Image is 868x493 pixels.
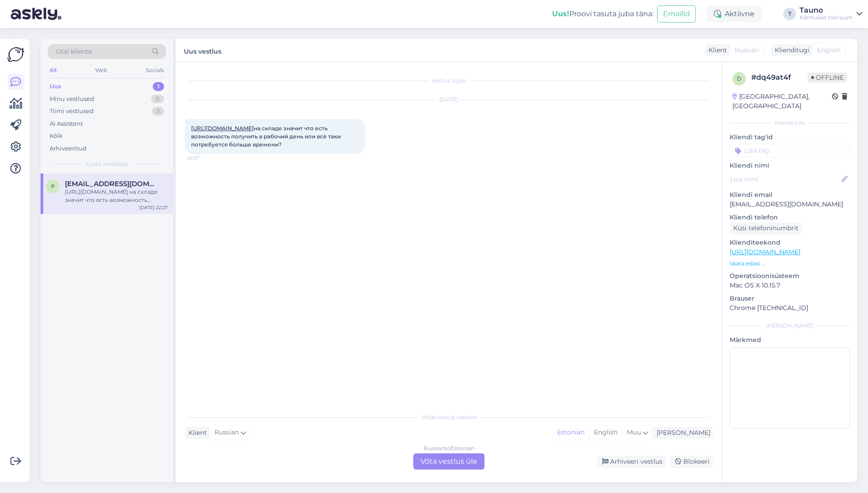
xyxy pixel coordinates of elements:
span: d [737,75,741,82]
span: на складе значит что есть возможность получить в рабочий день или всё таки потребуется больше вре... [191,125,342,148]
p: Operatsioonisüsteem [730,271,850,281]
span: Offline [808,73,847,82]
input: Lisa tag [730,144,850,157]
div: [URL][DOMAIN_NAME] на складе значит что есть возможность получить в рабочий день или всё таки пот... [65,188,168,204]
p: Märkmed [730,335,850,345]
a: [URL][DOMAIN_NAME] [730,248,800,256]
div: Blokeeri [670,456,713,468]
div: Kõik [50,132,63,141]
div: Kliendi info [730,119,850,127]
div: Aktiivne [707,6,762,22]
img: Askly Logo [7,46,24,63]
div: Klienditugi [771,46,809,55]
p: Mac OS X 10.15.7 [730,281,850,290]
div: English [589,426,622,439]
span: pavel@stack.ee [65,180,159,188]
p: Klienditeekond [730,238,850,247]
input: Lisa nimi [730,174,840,184]
div: Klient [185,428,207,438]
label: Uus vestlus [184,44,221,56]
div: Proovi tasuta juba täna: [552,9,653,19]
div: Russian to Estonian [424,444,475,452]
div: 2 [152,107,164,116]
span: 22:27 [187,155,221,161]
span: English [817,46,841,55]
span: p [51,183,55,190]
div: Kännukas tööruum [799,14,853,21]
div: Vestlus algas [185,77,713,85]
p: Kliendi tag'id [730,132,850,142]
div: All [48,64,58,76]
div: Võta vestlus üle [413,453,484,470]
div: [DATE] 22:27 [139,204,168,211]
a: [URL][DOMAIN_NAME] [191,125,254,132]
span: Uued vestlused [86,160,128,168]
p: Brauser [730,294,850,303]
div: Küsi telefoninumbrit [730,222,802,234]
div: 1 [153,82,164,91]
b: Uus! [552,9,569,18]
div: [DATE] [185,96,713,104]
div: Estonian [553,426,589,439]
div: Uus [50,82,61,91]
span: Muu [627,428,641,436]
button: Emailid [657,5,696,23]
p: Kliendi nimi [730,161,850,170]
div: Klient [705,46,727,55]
div: Socials [144,64,166,76]
div: 0 [151,95,164,104]
p: Kliendi email [730,190,850,200]
div: Arhiveeri vestlus [597,456,666,468]
p: Vaata edasi ... [730,260,850,268]
div: Web [93,64,109,76]
div: Minu vestlused [50,95,94,104]
div: # dq49at4f [751,72,808,83]
p: Chrome [TECHNICAL_ID] [730,303,850,313]
span: Russian [215,428,239,438]
span: Russian [735,46,759,55]
p: Kliendi telefon [730,213,850,222]
div: [PERSON_NAME] [653,428,710,438]
a: TaunoKännukas tööruum [799,7,863,21]
p: [EMAIL_ADDRESS][DOMAIN_NAME] [730,200,850,209]
div: Arhiveeritud [50,144,87,153]
div: Valige keel ja vastake [185,413,713,421]
div: [PERSON_NAME] [730,322,850,330]
div: T [783,8,796,20]
div: [GEOGRAPHIC_DATA], [GEOGRAPHIC_DATA] [732,92,832,111]
span: Otsi kliente [56,47,92,56]
div: Tiimi vestlused [50,107,94,116]
div: AI Assistent [50,119,83,128]
div: Tauno [799,7,853,14]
